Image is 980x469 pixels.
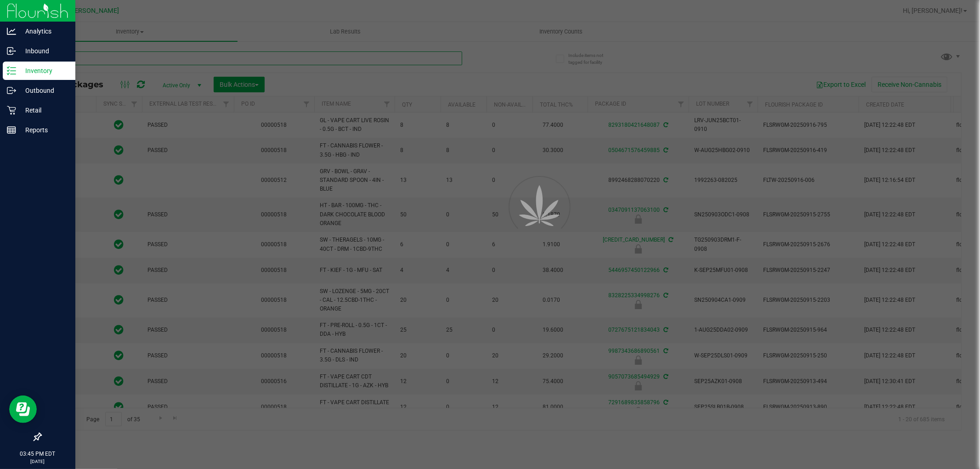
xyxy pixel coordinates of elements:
p: Inventory [16,65,71,76]
p: Inbound [16,45,71,57]
p: Reports [16,124,71,136]
inline-svg: Inbound [7,46,16,56]
inline-svg: Inventory [7,66,16,75]
p: Outbound [16,85,71,96]
inline-svg: Analytics [7,27,16,36]
p: Retail [16,105,71,116]
inline-svg: Reports [7,125,16,135]
iframe: Resource center [9,396,37,423]
inline-svg: Outbound [7,86,16,95]
p: Analytics [16,26,71,37]
inline-svg: Retail [7,106,16,115]
p: [DATE] [4,458,71,465]
p: 03:45 PM EDT [4,450,71,458]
